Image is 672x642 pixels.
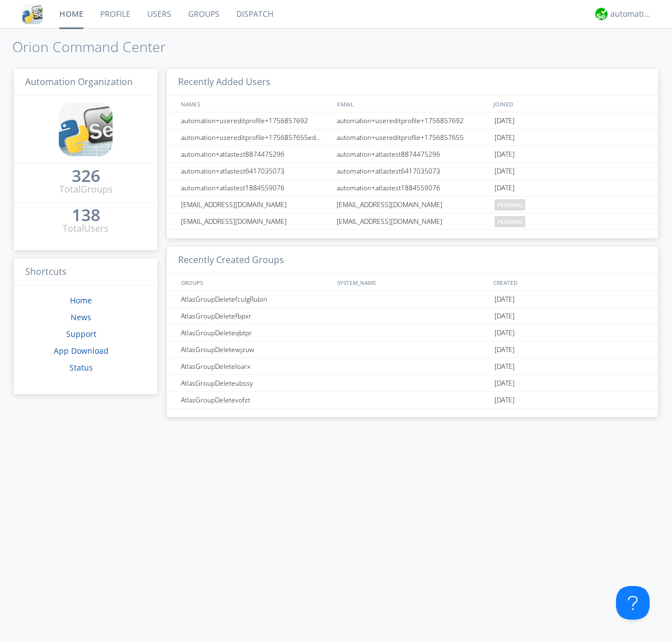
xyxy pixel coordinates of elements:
[178,196,333,213] div: [EMAIL_ADDRESS][DOMAIN_NAME]
[178,308,333,324] div: AtlasGroupDeletefbpxr
[54,345,109,356] a: App Download
[178,180,333,196] div: automation+atlastest1884559076
[491,274,647,290] div: CREATED
[167,392,658,409] a: AtlasGroupDeletevofzt[DATE]
[167,163,658,180] a: automation+atlastest6417035073automation+atlastest6417035073[DATE]
[334,129,492,146] div: automation+usereditprofile+1756857655
[167,146,658,163] a: automation+atlastest8874475296automation+atlastest8874475296[DATE]
[178,213,333,229] div: [EMAIL_ADDRESS][DOMAIN_NAME]
[167,341,658,358] a: AtlasGroupDeletewjzuw[DATE]
[14,259,157,286] h3: Shortcuts
[178,341,333,358] div: AtlasGroupDeletewjzuw
[59,102,113,156] img: cddb5a64eb264b2086981ab96f4c1ba7
[178,291,333,307] div: AtlasGroupDeletefculgRubin
[494,358,515,375] span: [DATE]
[334,274,491,290] div: SYSTEM_NAME
[72,209,100,221] div: 138
[167,325,658,341] a: AtlasGroupDeleteqbtpr[DATE]
[494,113,515,129] span: [DATE]
[167,213,658,230] a: [EMAIL_ADDRESS][DOMAIN_NAME][EMAIL_ADDRESS][DOMAIN_NAME]pending
[494,392,515,409] span: [DATE]
[70,295,92,306] a: Home
[334,180,492,196] div: automation+atlastest1884559076
[334,213,492,229] div: [EMAIL_ADDRESS][DOMAIN_NAME]
[595,8,608,20] img: d2d01cd9b4174d08988066c6d424eccd
[66,329,96,339] a: Support
[334,96,491,112] div: EMAIL
[167,247,658,274] h3: Recently Created Groups
[494,216,525,227] span: pending
[178,129,333,146] div: automation+usereditprofile+1756857655editedautomation+usereditprofile+1756857655
[178,113,333,129] div: automation+usereditprofile+1756857692
[72,170,100,181] div: 326
[494,180,515,196] span: [DATE]
[491,96,647,112] div: JOINED
[72,209,100,222] a: 138
[494,199,525,210] span: pending
[72,170,100,183] a: 326
[167,291,658,308] a: AtlasGroupDeletefculgRubin[DATE]
[334,113,492,129] div: automation+usereditprofile+1756857692
[167,69,658,96] h3: Recently Added Users
[334,196,492,213] div: [EMAIL_ADDRESS][DOMAIN_NAME]
[334,146,492,162] div: automation+atlastest8874475296
[178,392,333,408] div: AtlasGroupDeletevofzt
[494,163,515,180] span: [DATE]
[494,308,515,325] span: [DATE]
[178,358,333,374] div: AtlasGroupDeleteloarx
[334,163,492,179] div: automation+atlastest6417035073
[178,274,332,290] div: GROUPS
[616,586,650,620] iframe: Toggle Customer Support
[178,375,333,391] div: AtlasGroupDeleteubssy
[63,222,109,235] div: Total Users
[167,308,658,325] a: AtlasGroupDeletefbpxr[DATE]
[167,180,658,196] a: automation+atlastest1884559076automation+atlastest1884559076[DATE]
[178,146,333,162] div: automation+atlastest8874475296
[71,312,91,322] a: News
[69,362,93,373] a: Status
[59,183,113,196] div: Total Groups
[25,76,133,88] span: Automation Organization
[494,291,515,308] span: [DATE]
[494,129,515,146] span: [DATE]
[494,146,515,163] span: [DATE]
[22,4,43,24] img: cddb5a64eb264b2086981ab96f4c1ba7
[178,96,332,112] div: NAMES
[167,358,658,375] a: AtlasGroupDeleteloarx[DATE]
[494,375,515,392] span: [DATE]
[494,341,515,358] span: [DATE]
[167,375,658,392] a: AtlasGroupDeleteubssy[DATE]
[167,113,658,129] a: automation+usereditprofile+1756857692automation+usereditprofile+1756857692[DATE]
[167,196,658,213] a: [EMAIL_ADDRESS][DOMAIN_NAME][EMAIL_ADDRESS][DOMAIN_NAME]pending
[178,163,333,179] div: automation+atlastest6417035073
[167,129,658,146] a: automation+usereditprofile+1756857655editedautomation+usereditprofile+1756857655automation+usered...
[610,8,652,20] div: automation+atlas
[178,325,333,341] div: AtlasGroupDeleteqbtpr
[494,325,515,341] span: [DATE]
